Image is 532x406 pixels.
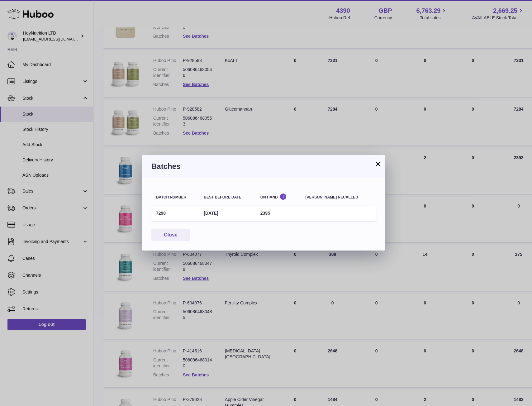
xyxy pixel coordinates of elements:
div: Batch number [156,195,194,199]
div: On Hand [260,193,296,199]
td: [DATE] [199,206,255,221]
td: 2395 [256,206,301,221]
div: Best before date [204,195,251,199]
div: [PERSON_NAME] recalled [306,195,371,199]
h3: Batches [151,161,376,171]
td: 7298 [151,206,199,221]
button: × [374,160,382,168]
button: Close [151,229,190,241]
